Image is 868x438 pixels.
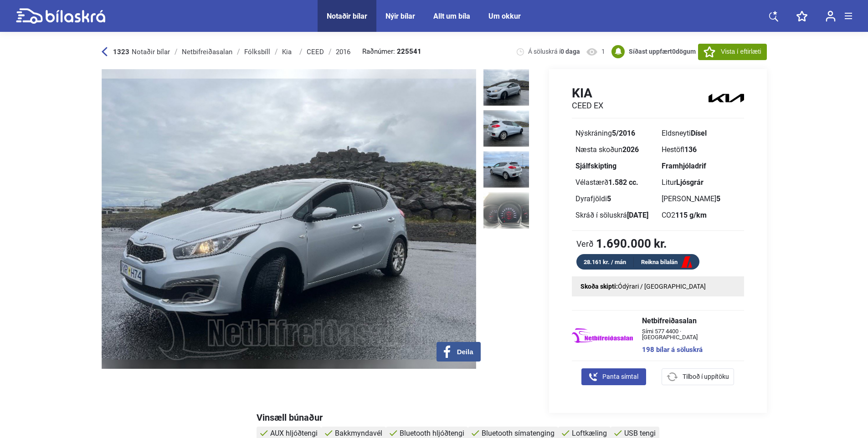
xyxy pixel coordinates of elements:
[113,48,129,56] b: 1323
[132,48,170,56] span: Notaðir bílar
[335,429,382,438] span: Bakkmyndavél
[307,48,324,56] div: CEED
[483,69,529,106] img: 1755780039_1069041326728606204_28080012004228967.jpg
[385,12,415,20] a: Nýir bílar
[709,85,744,111] img: logo Kia CEED EX
[634,257,699,268] a: Reikna bílalán
[327,12,367,20] a: Notaðir bílar
[576,239,594,248] span: Verð
[662,179,740,186] div: Litur
[662,195,740,203] div: [PERSON_NAME]
[662,212,740,219] div: CO2
[675,211,707,219] b: 115 g/km
[662,162,706,170] b: Framhjóladrif
[596,238,667,250] b: 1.690.000 kr.
[572,86,603,101] h1: Kia
[629,48,696,55] b: Síðast uppfært dögum
[602,372,638,382] span: Panta símtal
[257,413,767,422] div: Vinsæll búnaður
[572,429,607,438] span: Loftkæling
[721,47,761,56] span: Vista í eftirlæti
[362,48,421,55] span: Raðnúmer:
[608,178,638,187] b: 1.582 cc.
[684,145,697,154] b: 136
[244,48,270,56] div: Fólksbíll
[622,145,639,154] b: 2026
[528,47,580,56] span: Á söluskrá í
[580,283,618,290] strong: Skoða skipti:
[282,48,295,56] div: Kia
[676,178,704,187] b: Ljósgrár
[457,348,473,356] span: Deila
[437,342,481,362] button: Deila
[575,179,654,186] div: Vélastærð
[624,429,656,438] span: USB tengi
[572,101,603,111] h2: CEED EX
[576,257,634,267] div: 28.161 kr. / mán
[698,44,766,60] button: Vista í eftirlæti
[483,110,529,147] img: 1755780040_3603650910173981714_28080012765177691.jpg
[716,194,720,203] b: 5
[560,48,580,55] b: 0 daga
[672,48,676,55] span: 0
[662,146,740,153] div: Hestöfl
[642,346,734,353] a: 198 bílar á söluskrá
[601,47,605,56] span: 1
[397,48,421,55] b: 225541
[575,195,654,203] div: Dyrafjöldi
[482,429,555,438] span: Bluetooth símatenging
[627,211,648,219] b: [DATE]
[607,194,611,203] b: 5
[683,372,729,382] span: Tilboð í uppítöku
[575,212,654,219] div: Skráð í söluskrá
[618,283,706,290] span: Ódýrari / [GEOGRAPHIC_DATA]
[400,429,464,438] span: Bluetooth hljóðtengi
[483,192,529,229] img: 1755780041_8181152876395397971_28080014156091298.jpg
[488,12,521,20] a: Um okkur
[691,129,707,138] b: Dísel
[642,328,734,340] span: Sími 577 4400 · [GEOGRAPHIC_DATA]
[612,129,635,138] b: 5/2016
[575,146,654,153] div: Næsta skoðun
[575,130,654,137] div: Nýskráning
[270,429,318,438] span: AUX hljóðtengi
[662,130,740,137] div: Eldsneyti
[483,151,529,188] img: 1755780040_5473966857270052781_28080013459345453.jpg
[826,10,836,22] img: user-login.svg
[336,48,350,56] div: 2016
[575,162,616,170] b: Sjálfskipting
[642,317,734,325] span: Netbifreiðasalan
[182,48,232,56] div: Netbifreiðasalan
[433,12,470,20] a: Allt um bíla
